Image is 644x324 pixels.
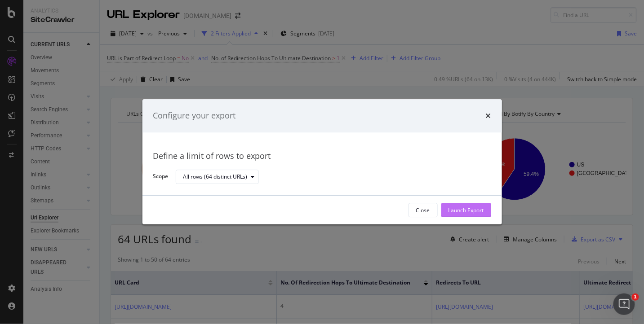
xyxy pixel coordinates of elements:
div: All rows (64 distinct URLs) [183,174,248,180]
div: Launch Export [449,206,484,214]
iframe: Intercom live chat [613,293,635,315]
div: Close [416,206,430,214]
div: Configure your export [153,110,236,122]
span: 1 [632,293,639,301]
div: times [486,110,491,122]
button: Launch Export [441,203,491,218]
div: modal [142,99,502,224]
label: Scope [153,173,169,183]
button: All rows (64 distinct URLs) [176,170,259,184]
div: Define a limit of rows to export [153,150,491,162]
button: Close [409,203,438,218]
